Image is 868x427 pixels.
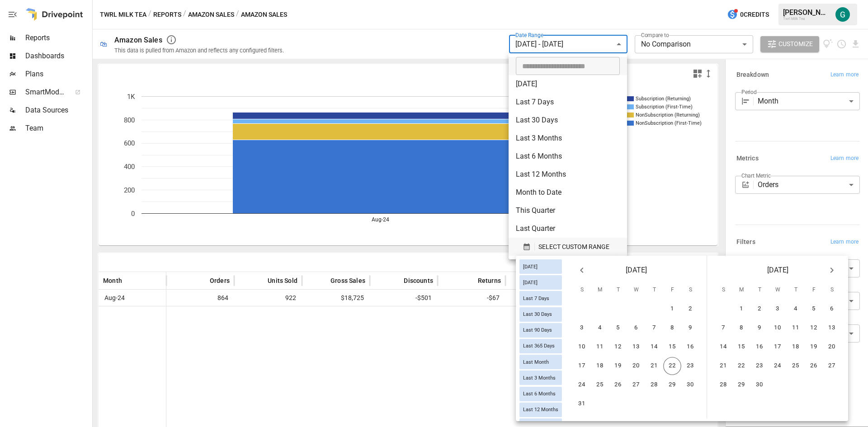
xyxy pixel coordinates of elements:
button: 24 [769,357,787,375]
span: Thursday [646,281,662,299]
button: 3 [573,319,591,337]
span: Friday [806,281,822,299]
span: Thursday [788,281,804,299]
span: Saturday [682,281,698,299]
span: Tuesday [751,281,768,299]
li: [DATE] [509,75,627,93]
button: 7 [645,319,663,337]
button: 19 [609,357,627,375]
button: 16 [750,338,769,356]
button: 6 [627,319,645,337]
li: Last 6 Months [509,147,627,165]
button: 10 [573,338,591,356]
li: Last 30 Days [509,111,627,129]
button: 25 [787,357,805,375]
button: 28 [714,376,732,394]
button: 17 [769,338,787,356]
button: Next month [823,261,841,279]
button: 12 [609,338,627,356]
button: 2 [750,300,769,318]
button: 9 [681,319,699,337]
li: Last 3 Months [509,129,627,147]
li: Last 7 Days [509,93,627,111]
button: 22 [663,357,681,375]
button: 31 [573,395,591,413]
div: Last 6 Months [519,387,562,401]
button: 5 [609,319,627,337]
button: 15 [663,338,681,356]
span: Last 6 Months [519,391,559,397]
button: 23 [681,357,699,375]
span: Last Month [519,359,552,365]
span: Monday [733,281,750,299]
button: 26 [805,357,823,375]
span: Last 365 Days [519,343,558,349]
button: 29 [663,376,681,394]
button: 9 [750,319,769,337]
span: [DATE] [519,280,541,286]
button: 5 [805,300,823,318]
button: 8 [732,319,750,337]
button: 25 [591,376,609,394]
li: Month to Date [509,183,627,202]
button: 27 [823,357,841,375]
button: 30 [681,376,699,394]
button: 17 [573,357,591,375]
button: 1 [732,300,750,318]
button: 27 [627,376,645,394]
button: 18 [787,338,805,356]
button: 3 [769,300,787,318]
div: Last 7 Days [519,291,562,305]
li: Last 12 Months [509,165,627,183]
span: [DATE] [626,264,647,277]
button: 11 [591,338,609,356]
button: 6 [823,300,841,318]
button: 26 [609,376,627,394]
li: Last Quarter [509,220,627,238]
button: 14 [714,338,732,356]
button: 10 [769,319,787,337]
button: 13 [627,338,645,356]
button: 12 [805,319,823,337]
button: 11 [787,319,805,337]
button: 14 [645,338,663,356]
button: Previous month [573,261,591,279]
button: 1 [663,300,681,318]
button: 7 [714,319,732,337]
span: Last 3 Months [519,375,559,381]
button: 20 [823,338,841,356]
span: SELECT CUSTOM RANGE [538,241,609,253]
div: Last 30 Days [519,307,562,322]
span: [DATE] [767,264,788,277]
button: 28 [645,376,663,394]
button: 2 [681,300,699,318]
div: [DATE] [519,259,562,274]
li: This Quarter [509,202,627,220]
button: 22 [732,357,750,375]
button: 21 [714,357,732,375]
button: 13 [823,319,841,337]
div: [DATE] [519,275,562,290]
button: 18 [591,357,609,375]
div: Last 12 Months [519,403,562,417]
button: 16 [681,338,699,356]
div: Last 365 Days [519,339,562,353]
button: 20 [627,357,645,375]
span: Saturday [824,281,840,299]
span: Last 7 Days [519,296,553,301]
button: 8 [663,319,681,337]
button: 4 [591,319,609,337]
span: Last 12 Months [519,407,562,413]
span: Friday [664,281,680,299]
button: 21 [645,357,663,375]
span: [DATE] [519,264,541,270]
span: Sunday [715,281,731,299]
button: 23 [750,357,769,375]
button: SELECT CUSTOM RANGE [516,238,620,256]
button: 24 [573,376,591,394]
div: Last 90 Days [519,323,562,338]
span: Last 90 Days [519,327,556,333]
span: Monday [592,281,608,299]
button: 29 [732,376,750,394]
button: 19 [805,338,823,356]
